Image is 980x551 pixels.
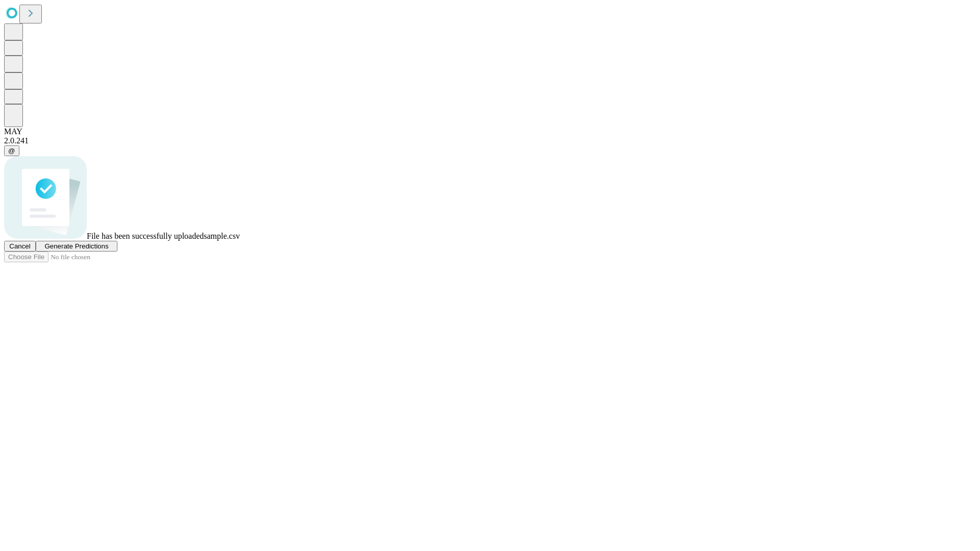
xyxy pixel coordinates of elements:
span: @ [8,147,15,155]
span: Cancel [9,242,31,250]
span: File has been successfully uploaded [87,232,204,240]
button: @ [4,145,19,156]
span: sample.csv [204,232,240,240]
span: Generate Predictions [44,242,108,250]
button: Generate Predictions [36,241,117,252]
div: MAY [4,127,976,136]
button: Cancel [4,241,36,252]
div: 2.0.241 [4,136,976,145]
